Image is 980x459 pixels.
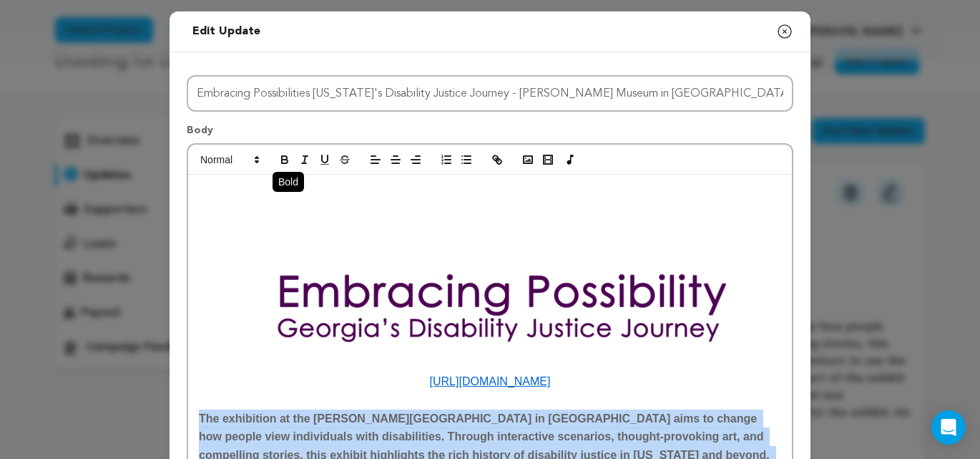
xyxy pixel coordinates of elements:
[187,123,793,143] p: Body
[192,26,260,37] span: Edit update
[187,75,793,112] input: Title
[199,238,781,372] img: 1755737265-Embracing%20Possibility%20Logo.jpg
[199,238,781,387] a: [URL][DOMAIN_NAME]
[931,410,966,445] div: Open Intercom Messenger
